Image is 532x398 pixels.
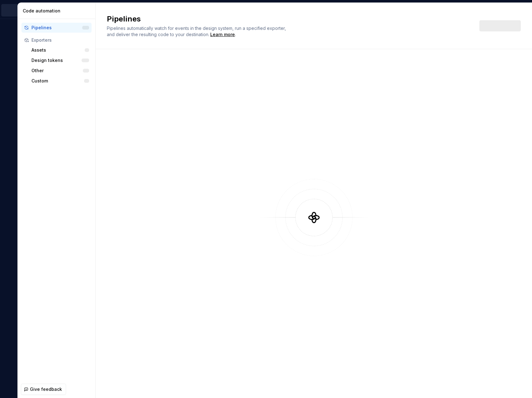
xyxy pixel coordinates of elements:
[210,31,235,38] a: Learn more
[31,47,85,53] div: Assets
[29,76,92,86] button: Custom
[31,68,83,74] div: Other
[23,8,93,14] div: Code automation
[21,384,66,395] button: Give feedback
[31,25,82,31] div: Pipelines
[31,37,89,43] div: Exporters
[30,386,62,392] span: Give feedback
[29,66,92,76] button: Other
[29,45,92,55] button: Assets
[107,14,472,24] h2: Pipelines
[31,78,84,84] div: Custom
[31,57,82,63] div: Design tokens
[29,55,92,65] button: Design tokens
[209,32,236,37] span: .
[21,23,92,33] button: Pipelines
[107,26,287,37] span: Pipelines automatically watch for events in the design system, run a specified exporter, and deli...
